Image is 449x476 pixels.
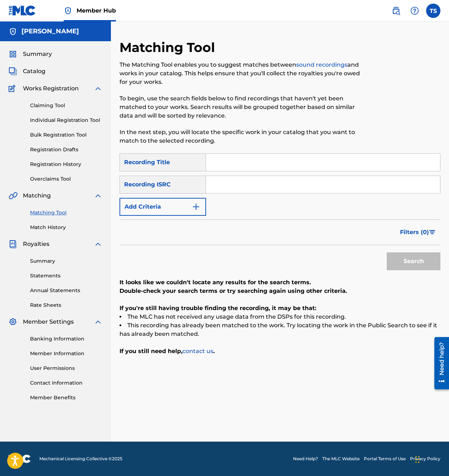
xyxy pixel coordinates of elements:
img: expand [94,191,102,200]
img: Summary [9,50,17,58]
h5: THOMAS STEPHENS [21,27,79,35]
a: Summary [30,257,102,265]
a: Registration Drafts [30,146,102,153]
span: Member Hub [77,6,116,15]
iframe: Chat Widget [413,442,449,476]
a: Rate Sheets [30,301,102,309]
a: Individual Registration Tool [30,116,102,124]
img: search [392,6,400,15]
button: Add Criteria [119,198,206,216]
p: The Matching Tool enables you to suggest matches between and works in your catalog. This helps en... [119,61,367,86]
div: Drag [415,449,420,470]
img: Catalog [9,67,17,76]
a: The MLC Website [322,456,360,462]
a: sound recordings [296,61,347,68]
p: In the next step, you will locate the specific work in your catalog that you want to match to the... [119,128,367,145]
a: Need Help? [293,456,318,462]
form: Search Form [119,153,440,274]
a: Contact Information [30,379,102,387]
a: Matching Tool [30,209,102,216]
div: Help [407,4,422,18]
span: Summary [23,50,52,58]
img: Accounts [9,27,17,36]
img: logo [9,454,31,463]
a: Match History [30,224,102,231]
a: Member Information [30,350,102,357]
span: Mechanical Licensing Collective © 2025 [39,456,122,462]
span: Royalties [23,240,49,248]
span: Works Registration [23,84,79,93]
a: Annual Statements [30,287,102,294]
a: SummarySummary [9,50,52,58]
a: Claiming Tool [30,102,102,109]
img: Matching [9,191,18,200]
button: Filters (0) [396,223,440,241]
a: Registration History [30,161,102,168]
p: If you still need help, . [119,347,440,356]
a: Statements [30,272,102,280]
iframe: Resource Center [429,334,449,392]
a: contact us [182,348,213,354]
div: User Menu [426,4,440,18]
a: Member Benefits [30,394,102,401]
li: This recording has already been matched to the work. Try locating the work in the Public Search t... [119,321,440,338]
img: help [410,6,419,15]
a: User Permissions [30,365,102,372]
a: CatalogCatalog [9,67,45,76]
img: filter [429,230,435,234]
li: The MLC has not received any usage data from the DSPs for this recording. [119,313,440,321]
img: Top Rightsholder [64,6,72,15]
img: Member Settings [9,318,17,326]
span: Matching [23,191,51,200]
img: expand [94,84,102,93]
span: Catalog [23,67,45,76]
a: Bulk Registration Tool [30,131,102,139]
img: Royalties [9,240,17,248]
img: Works Registration [9,84,18,93]
p: It looks like we couldn't locate any results for the search terms. [119,278,440,287]
span: Filters ( 0 ) [400,228,429,237]
img: 9d2ae6d4665cec9f34b9.svg [192,203,200,211]
a: Public Search [389,4,403,18]
a: Privacy Policy [410,456,440,462]
a: Portal Terms of Use [364,456,406,462]
p: Double-check your search terms or try searching again using other criteria. [119,287,440,295]
p: If you're still having trouble finding the recording, it may be that: [119,304,440,313]
span: Member Settings [23,318,74,326]
a: Overclaims Tool [30,175,102,183]
a: Banking Information [30,335,102,343]
p: To begin, use the search fields below to find recordings that haven't yet been matched to your wo... [119,94,367,120]
img: expand [94,240,102,248]
h2: Matching Tool [119,39,219,56]
img: MLC Logo [9,5,36,16]
img: expand [94,318,102,326]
